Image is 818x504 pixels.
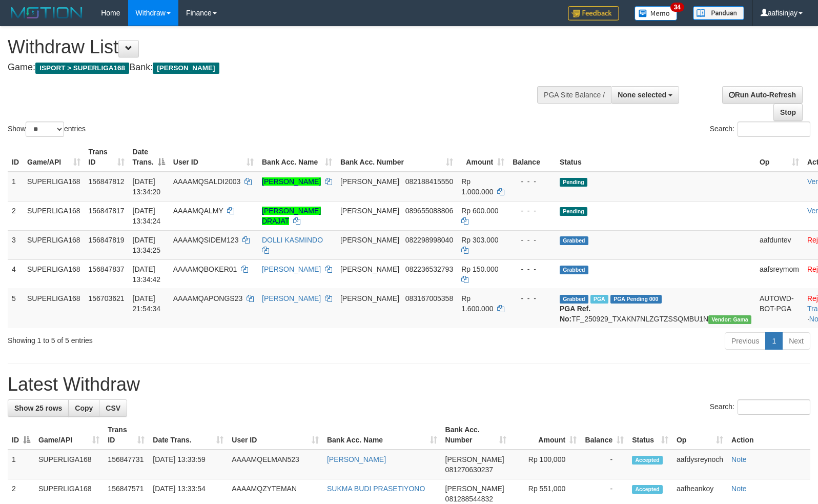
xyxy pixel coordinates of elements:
span: [PERSON_NAME] [340,207,399,215]
img: Button%20Memo.svg [635,6,678,21]
th: Balance [508,143,556,172]
span: AAAAMQALMY [173,207,223,215]
span: AAAAMQBOKER01 [173,265,237,273]
a: Next [782,332,810,350]
button: None selected [611,86,679,104]
a: DOLLI KASMINDO [262,236,323,244]
a: Copy [68,399,99,417]
span: Copy 082298998040 to clipboard [405,236,453,244]
input: Search: [738,122,810,137]
span: Pending [560,178,587,187]
span: Accepted [632,485,663,494]
span: Copy 082188415550 to clipboard [405,177,453,186]
span: Copy 082236532793 to clipboard [405,265,453,273]
span: 156847817 [89,207,125,215]
span: Rp 600.000 [461,207,498,215]
h1: Latest Withdraw [8,374,810,395]
td: 1 [8,172,23,201]
th: Op: activate to sort column ascending [672,420,727,450]
span: [PERSON_NAME] [340,265,399,273]
span: Marked by aafchhiseyha [590,295,608,304]
th: Bank Acc. Number: activate to sort column ascending [441,420,511,450]
td: aafdysreynoch [672,450,727,479]
div: - - - [513,176,551,187]
a: Stop [773,104,803,121]
span: 156847819 [89,236,125,244]
img: Feedback.jpg [568,6,619,21]
span: AAAAMQSIDEM123 [173,236,239,244]
a: [PERSON_NAME] [262,177,321,186]
span: Rp 1.600.000 [461,294,493,313]
a: Note [731,485,747,493]
th: Trans ID: activate to sort column ascending [104,420,149,450]
h4: Game: Bank: [8,63,535,73]
input: Search: [738,399,810,415]
span: Copy 081270630237 to clipboard [445,466,493,474]
a: [PERSON_NAME] [327,455,386,463]
td: 4 [8,259,23,289]
span: Rp 150.000 [461,265,498,273]
span: Copy 081288544832 to clipboard [445,495,493,503]
span: Vendor URL: https://trx31.1velocity.biz [708,315,751,324]
span: 34 [670,3,684,12]
th: Bank Acc. Name: activate to sort column ascending [258,143,336,172]
span: Copy [75,404,93,412]
th: ID: activate to sort column descending [8,420,34,450]
div: - - - [513,264,551,274]
th: ID [8,143,23,172]
div: - - - [513,206,551,216]
span: [PERSON_NAME] [340,294,399,303]
td: SUPERLIGA168 [23,172,85,201]
td: 156847731 [104,450,149,479]
span: None selected [618,91,666,99]
th: Bank Acc. Number: activate to sort column ascending [336,143,457,172]
th: Op: activate to sort column ascending [755,143,803,172]
span: [PERSON_NAME] [445,455,504,463]
td: 1 [8,450,34,479]
th: Amount: activate to sort column ascending [510,420,581,450]
span: [PERSON_NAME] [445,485,504,493]
span: Show 25 rows [14,404,62,412]
th: Date Trans.: activate to sort column ascending [149,420,228,450]
span: Grabbed [560,236,588,245]
img: MOTION_logo.png [8,5,86,21]
select: Showentries [26,122,64,137]
td: TF_250929_TXAKN7NLZGTZSSQMBU1N [556,289,755,328]
th: Game/API: activate to sort column ascending [34,420,104,450]
td: 2 [8,201,23,230]
td: SUPERLIGA168 [23,230,85,259]
td: - [581,450,628,479]
span: Rp 303.000 [461,236,498,244]
td: SUPERLIGA168 [34,450,104,479]
span: Grabbed [560,266,588,274]
td: aafduntev [755,230,803,259]
a: [PERSON_NAME] [262,265,321,273]
span: Copy 083167005358 to clipboard [405,294,453,303]
span: ISPORT > SUPERLIGA168 [35,63,129,74]
span: CSV [106,404,120,412]
span: Copy 089655088806 to clipboard [405,207,453,215]
th: User ID: activate to sort column ascending [169,143,258,172]
th: Balance: activate to sort column ascending [581,420,628,450]
label: Search: [710,399,810,415]
span: [PERSON_NAME] [153,63,219,74]
span: Pending [560,207,587,216]
div: Showing 1 to 5 of 5 entries [8,331,333,346]
span: [DATE] 21:54:34 [133,294,161,313]
span: AAAAMQAPONGS23 [173,294,242,303]
span: [PERSON_NAME] [340,177,399,186]
span: 156847837 [89,265,125,273]
a: Note [731,455,747,463]
a: [PERSON_NAME] [262,294,321,303]
td: 5 [8,289,23,328]
a: CSV [99,399,127,417]
span: [DATE] 13:34:42 [133,265,161,284]
th: Status [556,143,755,172]
div: PGA Site Balance / [537,86,611,104]
span: Rp 1.000.000 [461,177,493,196]
td: SUPERLIGA168 [23,289,85,328]
span: [DATE] 13:34:20 [133,177,161,196]
th: Trans ID: activate to sort column ascending [85,143,129,172]
img: panduan.png [693,6,744,20]
th: Date Trans.: activate to sort column descending [129,143,169,172]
